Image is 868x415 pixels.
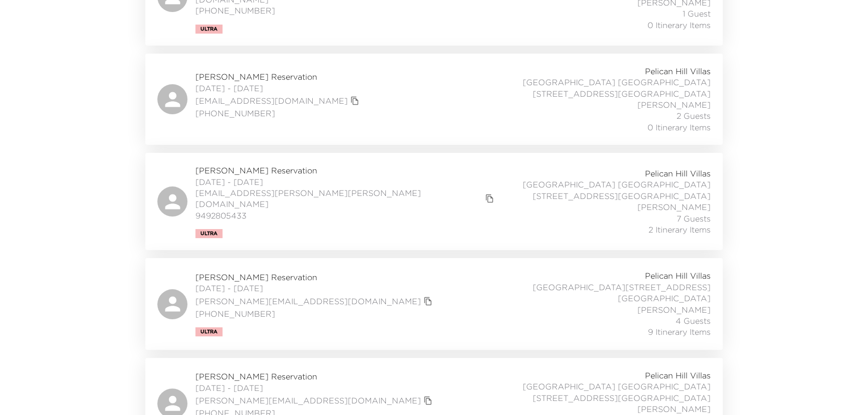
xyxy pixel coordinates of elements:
[645,370,711,381] span: Pelican Hill Villas
[483,191,497,205] button: copy primary member email
[497,179,711,201] span: [GEOGRAPHIC_DATA] [GEOGRAPHIC_DATA][STREET_ADDRESS][GEOGRAPHIC_DATA]
[645,66,711,77] span: Pelican Hill Villas
[195,283,435,294] span: [DATE] - [DATE]
[200,26,218,32] span: Ultra
[195,210,497,221] span: 9492805433
[195,83,362,94] span: [DATE] - [DATE]
[195,382,435,393] span: [DATE] - [DATE]
[677,213,711,224] span: 7 Guests
[421,393,435,407] button: copy primary member email
[647,122,711,133] span: 0 Itinerary Items
[683,8,711,19] span: 1 Guest
[637,304,711,315] span: [PERSON_NAME]
[677,110,711,121] span: 2 Guests
[489,381,711,403] span: [GEOGRAPHIC_DATA] [GEOGRAPHIC_DATA][STREET_ADDRESS][GEOGRAPHIC_DATA]
[195,296,421,307] a: [PERSON_NAME][EMAIL_ADDRESS][DOMAIN_NAME]
[348,94,362,108] button: copy primary member email
[645,168,711,179] span: Pelican Hill Villas
[489,77,711,99] span: [GEOGRAPHIC_DATA] [GEOGRAPHIC_DATA][STREET_ADDRESS][GEOGRAPHIC_DATA]
[145,54,723,145] a: [PERSON_NAME] Reservation[DATE] - [DATE][EMAIL_ADDRESS][DOMAIN_NAME]copy primary member email[PHO...
[637,403,711,414] span: [PERSON_NAME]
[421,294,435,308] button: copy primary member email
[647,20,711,31] span: 0 Itinerary Items
[200,329,218,335] span: Ultra
[195,395,421,406] a: [PERSON_NAME][EMAIL_ADDRESS][DOMAIN_NAME]
[489,282,711,304] span: [GEOGRAPHIC_DATA][STREET_ADDRESS][GEOGRAPHIC_DATA]
[195,308,435,319] span: [PHONE_NUMBER]
[195,165,497,176] span: [PERSON_NAME] Reservation
[195,95,348,106] a: [EMAIL_ADDRESS][DOMAIN_NAME]
[637,99,711,110] span: [PERSON_NAME]
[195,108,362,119] span: [PHONE_NUMBER]
[648,224,711,235] span: 2 Itinerary Items
[145,153,723,250] a: [PERSON_NAME] Reservation[DATE] - [DATE][EMAIL_ADDRESS][PERSON_NAME][PERSON_NAME][DOMAIN_NAME]cop...
[195,187,483,210] a: [EMAIL_ADDRESS][PERSON_NAME][PERSON_NAME][DOMAIN_NAME]
[645,270,711,281] span: Pelican Hill Villas
[200,231,218,237] span: Ultra
[676,315,711,326] span: 4 Guests
[637,201,711,213] span: [PERSON_NAME]
[648,326,711,337] span: 9 Itinerary Items
[195,71,362,82] span: [PERSON_NAME] Reservation
[195,272,435,283] span: [PERSON_NAME] Reservation
[195,5,497,16] span: [PHONE_NUMBER]
[145,258,723,349] a: [PERSON_NAME] Reservation[DATE] - [DATE][PERSON_NAME][EMAIL_ADDRESS][DOMAIN_NAME]copy primary mem...
[195,371,435,382] span: [PERSON_NAME] Reservation
[195,176,497,187] span: [DATE] - [DATE]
